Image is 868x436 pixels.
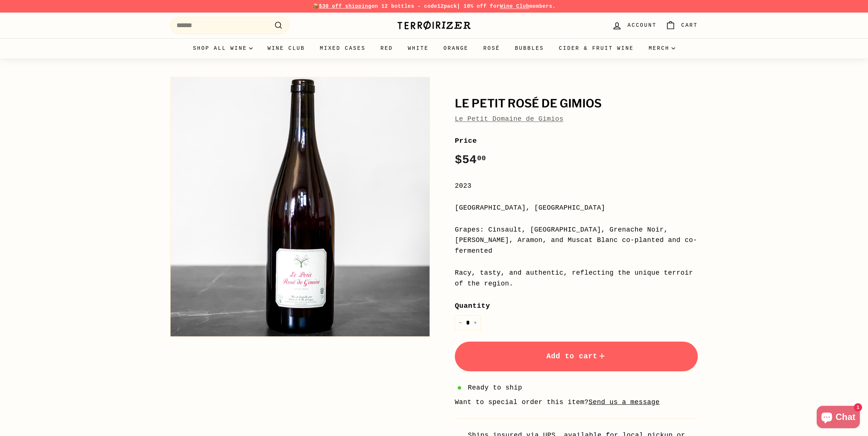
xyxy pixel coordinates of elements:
[589,398,660,406] a: Send us a message
[455,203,698,213] div: [GEOGRAPHIC_DATA], [GEOGRAPHIC_DATA]
[608,14,661,36] a: Account
[500,3,529,9] a: Wine Club
[455,97,698,110] h1: Le Petit Rosé De Gimios
[681,21,698,29] span: Cart
[455,153,486,167] span: $54
[437,3,457,9] strong: 12pack
[373,38,401,58] a: Red
[312,38,373,58] a: Mixed Cases
[455,115,564,123] a: Le Petit Domaine de Gimios
[455,300,698,311] label: Quantity
[170,2,698,10] p: 📦 on 12 bottles - code | 10% off for members.
[455,181,698,191] div: 2023
[455,268,698,289] div: Racy, tasty, and authentic, reflecting the unique terroir of the region.
[185,38,260,58] summary: Shop all wine
[468,382,522,393] span: Ready to ship
[319,3,372,9] span: $30 off shipping
[661,14,702,36] a: Cart
[260,38,312,58] a: Wine Club
[551,38,641,58] a: Cider & Fruit Wine
[455,225,698,256] div: Grapes: Cinsault, [GEOGRAPHIC_DATA], Grenache Noir, [PERSON_NAME], Aramon, and Muscat Blanc co-pl...
[401,38,436,58] a: White
[477,154,486,162] sup: 00
[546,352,606,361] span: Add to cart
[628,21,657,29] span: Account
[155,38,713,58] div: Primary
[455,397,698,408] li: Want to special order this item?
[814,406,862,430] inbox-online-store-chat: Shopify online store chat
[436,38,476,58] a: Orange
[455,135,698,146] label: Price
[455,342,698,371] button: Add to cart
[470,315,481,330] button: Increase item quantity by one
[641,38,683,58] summary: Merch
[476,38,508,58] a: Rosé
[455,315,481,330] input: quantity
[455,315,466,330] button: Reduce item quantity by one
[508,38,551,58] a: Bubbles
